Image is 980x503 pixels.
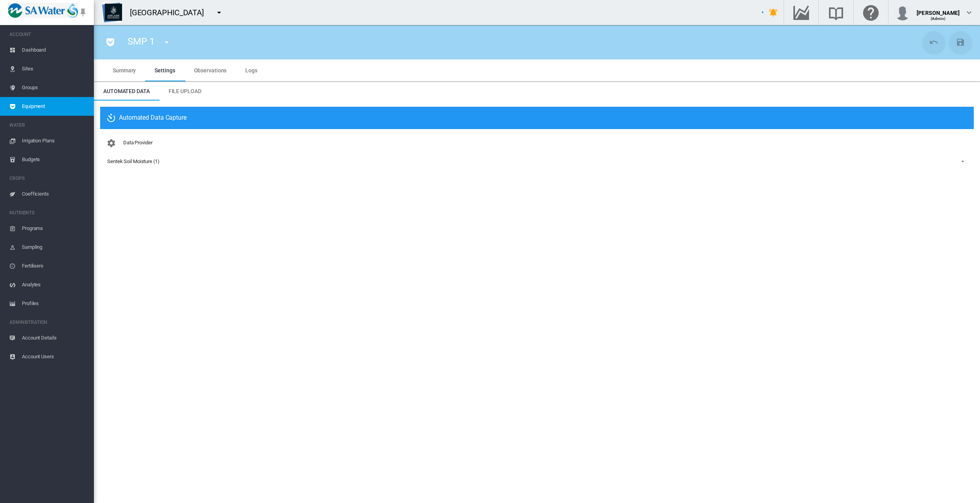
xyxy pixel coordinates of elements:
[8,3,78,18] img: SA_Water_LOGO.png
[211,5,227,20] button: icon-menu-down
[769,8,778,17] md-icon: icon-bell-ring
[923,31,945,53] button: Cancel Changes
[949,31,971,53] button: Save Changes
[22,219,88,238] span: Programs
[22,347,88,366] span: Account Users
[9,316,88,329] span: ADMINISTRATION
[106,113,119,123] md-icon: icon-camera-timer
[22,294,88,313] span: Profiles
[214,8,224,17] md-icon: icon-menu-down
[159,34,174,50] button: icon-menu-down
[929,38,939,47] md-icon: icon-undo
[22,59,88,78] span: Sites
[9,207,88,219] span: NUTRIENTS
[22,41,88,59] span: Dashboard
[194,67,227,74] span: Observations
[107,158,160,164] div: Sentek Soil Moisture (1)
[917,6,960,14] div: [PERSON_NAME]
[827,8,845,17] md-icon: Search the knowledge base
[22,257,88,275] span: Fertilisers
[106,113,187,123] span: Automated Data Capture
[22,329,88,347] span: Account Details
[106,38,115,47] md-icon: icon-pocket
[162,38,171,47] md-icon: icon-menu-down
[130,7,211,18] div: [GEOGRAPHIC_DATA]
[861,8,880,17] md-icon: Click here for help
[22,275,88,294] span: Analytes
[22,97,88,116] span: Equipment
[106,156,967,167] md-select: Configuration: Sentek Soil Moisture (1)
[22,150,88,169] span: Budgets
[102,34,118,50] button: icon-pocket
[766,5,781,20] button: icon-bell-ring
[102,3,122,22] img: Z
[22,185,88,203] span: Coefficients
[22,131,88,150] span: Irrigation Plans
[123,140,153,146] span: Data Provider
[245,67,257,74] span: Logs
[169,88,201,94] span: File Upload
[22,238,88,257] span: Sampling
[155,67,175,74] span: Settings
[22,78,88,97] span: Groups
[113,67,136,74] span: Summary
[78,8,88,17] md-icon: icon-pin
[9,172,88,185] span: CROPS
[931,16,946,21] span: (Admin)
[106,138,116,148] md-icon: icon-cog
[9,119,88,131] span: WATER
[9,28,88,41] span: ACCOUNT
[792,8,811,17] md-icon: Go to the Data Hub
[895,5,910,20] img: profile.jpg
[103,88,150,94] span: Automated Data
[964,8,974,17] md-icon: icon-chevron-down
[128,36,155,47] span: SMP 1
[956,38,965,47] md-icon: icon-content-save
